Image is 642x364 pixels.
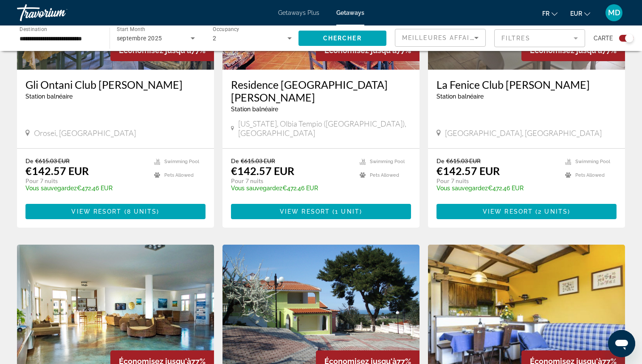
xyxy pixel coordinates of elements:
span: Meilleures affaires [402,34,484,41]
p: €142.57 EUR [436,164,500,177]
button: Chercher [298,31,387,46]
span: Orosei, [GEOGRAPHIC_DATA] [34,128,136,138]
p: €142.57 EUR [231,164,294,177]
span: 2 units [538,208,568,215]
span: Chercher [323,35,362,42]
a: Residence [GEOGRAPHIC_DATA][PERSON_NAME] [231,78,411,104]
span: Vous sauvegardez [25,185,77,192]
p: Pour 7 nuits [231,177,351,185]
span: ( ) [330,208,362,215]
span: Station balnéaire [25,93,73,100]
span: ( ) [122,208,160,215]
span: €615.03 EUR [35,157,70,164]
span: EUR [570,10,582,17]
button: View Resort(8 units) [25,204,206,219]
span: Pets Allowed [370,172,399,178]
button: Filter [494,29,585,48]
button: Change language [542,7,558,20]
span: Pets Allowed [164,172,194,178]
span: View Resort [280,208,330,215]
mat-select: Sort by [402,33,479,43]
span: View Resort [483,208,533,215]
button: View Resort(1 unit) [231,204,411,219]
span: Destination [20,26,47,32]
a: Getaways Plus [278,9,319,16]
p: €472.46 EUR [25,185,146,192]
span: Vous sauvegardez [436,185,488,192]
span: De [436,157,444,164]
span: Swimming Pool [575,159,610,164]
a: Gli Ontani Club [PERSON_NAME] [25,78,206,91]
span: septembre 2025 [117,35,162,42]
a: Getaways [336,9,364,16]
span: fr [542,10,549,17]
p: €472.46 EUR [436,185,557,192]
button: Change currency [570,7,590,20]
span: Swimming Pool [370,159,405,164]
button: View Resort(2 units) [436,204,617,219]
p: Pour 7 nuits [436,177,557,185]
iframe: Bouton de lancement de la fenêtre de messagerie [608,330,635,357]
span: Occupancy [213,26,239,32]
span: Pets Allowed [575,172,605,178]
span: MD [608,8,620,17]
span: 1 unit [335,208,360,215]
span: View Resort [71,208,121,215]
p: Pour 7 nuits [25,177,146,185]
button: User Menu [603,4,625,22]
a: Travorium [17,2,102,24]
span: 8 units [127,208,157,215]
span: 2 [213,35,216,42]
span: [US_STATE], Olbia Tempio ([GEOGRAPHIC_DATA]), [GEOGRAPHIC_DATA] [238,119,411,138]
span: Vous sauvegardez [231,185,282,192]
span: Station balnéaire [436,93,484,100]
span: Station balnéaire [231,106,278,113]
span: Carte [594,32,613,44]
span: €615.03 EUR [241,157,275,164]
span: De [25,157,33,164]
span: Start Month [117,26,145,32]
span: De [231,157,239,164]
p: €472.46 EUR [231,185,351,192]
span: Swimming Pool [164,159,199,164]
span: [GEOGRAPHIC_DATA], [GEOGRAPHIC_DATA] [445,128,602,138]
span: €615.03 EUR [446,157,481,164]
p: €142.57 EUR [25,164,89,177]
span: ( ) [533,208,570,215]
a: La Fenice Club [PERSON_NAME] [436,78,617,91]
